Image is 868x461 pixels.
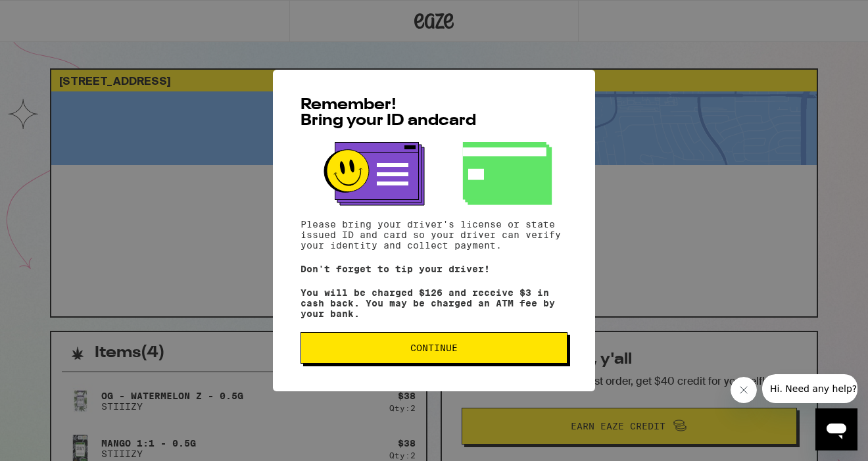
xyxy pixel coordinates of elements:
[301,97,476,129] span: Remember! Bring your ID and card
[301,287,567,319] p: You will be charged $126 and receive $3 in cash back. You may be charged an ATM fee by your bank.
[301,264,567,274] p: Don't forget to tip your driver!
[815,408,857,450] iframe: Button to launch messaging window
[301,332,567,364] button: Continue
[301,219,567,251] p: Please bring your driver's license or state issued ID and card so your driver can verify your ide...
[762,374,857,403] iframe: Message from company
[731,377,757,403] iframe: Close message
[410,343,458,352] span: Continue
